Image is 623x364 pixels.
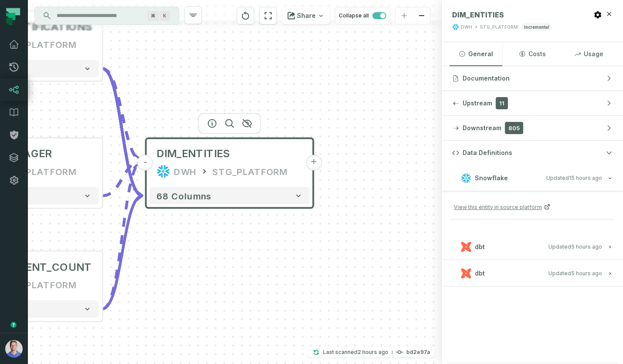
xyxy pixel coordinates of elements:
[442,191,623,233] div: SnowflakeUpdated[DATE] 1:01:20 AM
[548,270,602,276] span: Updated
[335,7,390,24] button: Collapse all
[452,267,613,279] button: dbtUpdated[DATE] 11:15:34 AM
[357,349,388,355] relative-time: Sep 9, 2025, 2:19 PM GMT+3
[521,23,552,31] span: incremental
[442,141,623,165] button: Data Definitions
[546,175,602,181] span: Updated
[475,269,485,278] span: dbt
[7,260,92,274] span: _EVENT_COUNT
[5,340,23,357] img: avatar of Barak Forgoun
[147,11,159,21] span: Press ⌘ + K to focus the search bar
[452,172,613,184] button: SnowflakeUpdated[DATE] 1:01:20 AM
[475,243,485,251] span: dbt
[137,155,153,170] button: -
[449,42,502,66] button: General
[307,347,435,357] button: Last scanned[DATE] 2:19:54 PMbd2e97a
[506,42,558,66] button: Costs
[306,155,322,170] button: +
[160,11,170,21] span: Press ⌘ + K to focus the search bar
[442,91,623,115] button: Upstream11
[157,190,211,201] span: 68 columns
[157,147,230,161] span: DIM_ENTITIES
[1,277,77,291] div: STG_PLATFORM
[475,174,508,182] span: Snowflake
[562,42,615,66] button: Usage
[282,7,330,24] button: Share
[212,164,288,178] div: STG_PLATFORM
[454,203,542,211] span: View this entity in source platform
[102,68,142,195] g: Edge from 579b2b0325602205eed141e2036732fb to 86604bd369cfcdd35e04543d32124530
[1,164,77,178] div: STG_PLATFORM
[454,200,551,214] a: View this entity in source platform
[548,243,602,250] span: Updated
[442,66,623,91] button: Documentation
[1,37,77,51] div: STG_PLATFORM
[323,348,388,357] p: Last scanned
[442,116,623,140] button: Downstream805
[463,148,512,157] span: Data Definitions
[461,24,472,30] div: DWH
[463,74,510,83] span: Documentation
[480,24,518,30] div: STG_PLATFORM
[102,195,142,309] g: Edge from 707b919dc1344abdef711bb3b22335c5 to 86604bd369cfcdd35e04543d32124530
[452,10,504,19] span: DIM_ENTITIES
[452,241,613,253] button: dbtUpdated[DATE] 11:15:34 AM
[463,99,492,108] span: Upstream
[496,97,508,109] span: 11
[174,164,197,178] div: DWH
[463,124,501,132] span: Downstream
[569,175,602,181] relative-time: Sep 9, 2025, 1:01 AM GMT+3
[571,270,602,276] relative-time: Sep 9, 2025, 11:15 AM GMT+3
[406,350,430,355] h4: bd2e97a
[505,122,523,134] span: 805
[10,321,17,329] div: Tooltip anchor
[413,7,430,24] button: zoom out
[571,243,602,250] relative-time: Sep 9, 2025, 11:15 AM GMT+3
